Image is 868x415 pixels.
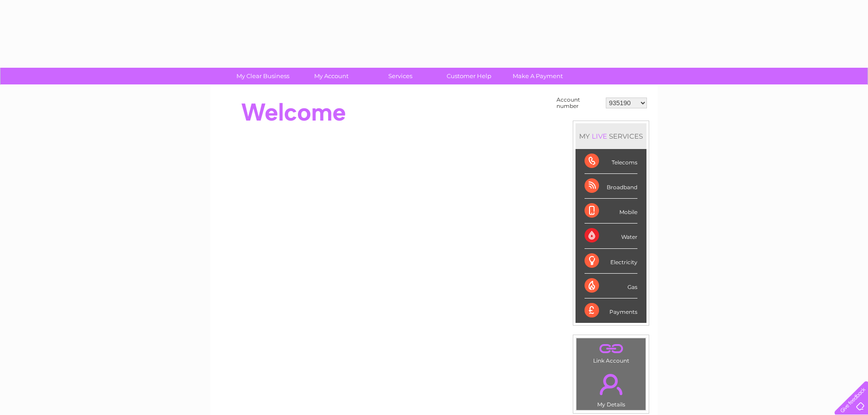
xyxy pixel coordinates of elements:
[585,298,637,323] div: Payments
[554,94,604,112] td: Account number
[363,68,438,84] a: Services
[585,199,637,224] div: Mobile
[576,123,646,149] div: MY SERVICES
[579,340,643,356] a: .
[576,366,646,410] td: My Details
[585,174,637,199] div: Broadband
[585,224,637,248] div: Water
[585,274,637,298] div: Gas
[590,132,609,140] div: LIVE
[432,68,506,84] a: Customer Help
[585,149,637,174] div: Telecoms
[500,68,575,84] a: Make A Payment
[576,338,646,366] td: Link Account
[585,249,637,274] div: Electricity
[579,368,643,400] a: .
[294,68,369,84] a: My Account
[226,68,300,84] a: My Clear Business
